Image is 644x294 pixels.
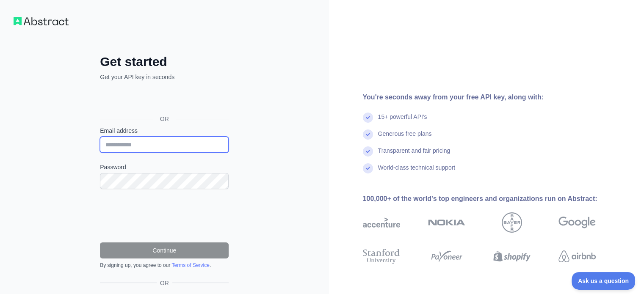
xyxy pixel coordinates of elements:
[378,129,432,146] div: Generous free plans
[378,163,456,180] div: World-class technical support
[100,73,229,81] p: Get your API key in seconds
[96,91,231,109] iframe: Sign in with Google Button
[100,126,229,135] label: Email address
[363,247,400,266] img: stanford university
[100,163,229,171] label: Password
[572,272,636,290] iframe: Toggle Customer Support
[100,199,229,232] iframe: reCAPTCHA
[502,212,522,233] img: bayer
[14,17,69,25] img: Workflow
[363,129,373,140] img: check mark
[363,194,623,204] div: 100,000+ of the world's top engineers and organizations run on Abstract:
[157,279,172,287] span: OR
[363,113,373,123] img: check mark
[493,247,531,266] img: shopify
[378,146,451,163] div: Transparent and fair pricing
[363,146,373,157] img: check mark
[558,247,596,266] img: airbnb
[558,212,596,233] img: google
[100,54,229,69] h2: Get started
[378,113,427,129] div: 15+ powerful API's
[428,212,465,233] img: nokia
[100,242,229,258] button: Continue
[363,212,400,233] img: accenture
[153,115,176,123] span: OR
[171,262,209,268] a: Terms of Service
[100,262,229,269] div: By signing up, you agree to our .
[363,163,373,173] img: check mark
[428,247,465,266] img: payoneer
[363,92,623,102] div: You're seconds away from your free API key, along with:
